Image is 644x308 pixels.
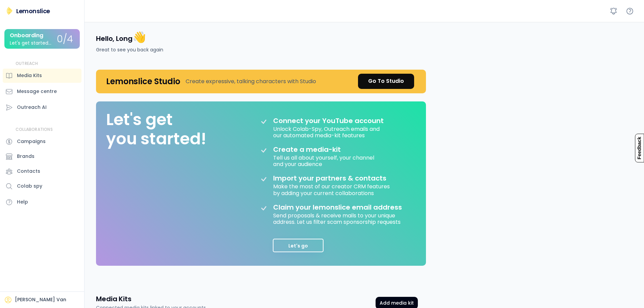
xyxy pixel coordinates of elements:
[16,127,53,133] div: COLLABORATIONS
[273,182,391,196] div: Make the most of our creator CRM features by adding your current collaborations
[273,211,408,225] div: Send proposals & receive mails to your unique address. Let us filter scam sponsorship requests
[273,125,381,139] div: Unlock Colab-Spy, Outreach emails and our automated media-kit features
[133,29,146,45] font: 👋
[17,198,28,206] div: Help
[10,32,43,39] div: Onboarding
[17,104,47,111] div: Outreach AI
[273,145,358,153] div: Create a media-kit
[16,7,50,15] div: Lemonslice
[106,110,206,149] div: Let's get you started!
[186,77,316,86] div: Create expressive, talking characters with Studio
[96,46,163,53] div: Great to see you back again
[17,183,42,190] div: Colab spy
[273,117,384,125] div: Connect your YouTube account
[106,76,180,87] h4: Lemonslice Studio
[96,30,146,44] h4: Hello, Long
[17,153,34,160] div: Brands
[358,74,414,89] a: Go To Studio
[5,7,14,15] img: Lemonslice
[57,34,73,45] div: 0/4
[273,203,402,211] div: Claim your lemonslice email address
[273,239,324,252] button: Let's go
[96,294,132,304] h3: Media Kits
[17,138,46,145] div: Campaigns
[17,88,57,95] div: Message centre
[17,72,42,79] div: Media Kits
[273,153,376,167] div: Tell us all about yourself, your channel and your audience
[16,61,38,67] div: OUTREACH
[17,168,40,175] div: Contacts
[273,174,386,182] div: Import your partners & contacts
[15,297,66,303] div: [PERSON_NAME] Van
[10,41,51,46] div: Let's get started...
[368,77,404,85] div: Go To Studio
